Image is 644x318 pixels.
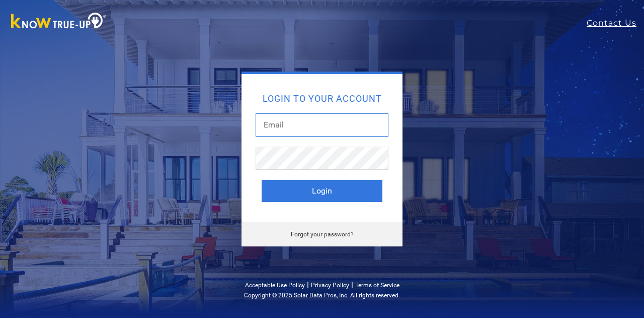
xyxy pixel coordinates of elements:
[6,11,112,33] img: Know True-Up
[262,180,382,202] button: Login
[311,282,349,289] a: Privacy Policy
[256,113,388,137] input: Email
[245,282,305,289] a: Acceptable Use Policy
[262,94,382,103] h2: Login to your account
[355,282,399,289] a: Terms of Service
[291,231,354,238] a: Forgot your password?
[307,280,309,289] span: |
[351,280,353,289] span: |
[587,17,644,29] a: Contact Us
